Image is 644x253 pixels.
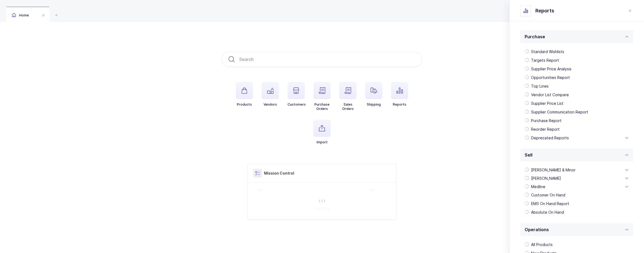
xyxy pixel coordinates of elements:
[522,199,631,208] div: EMS On Hand Report
[522,56,631,65] div: Targets Report
[535,8,554,14] span: Reports
[288,82,306,107] button: Customers
[520,223,633,236] div: Operations
[522,47,631,56] div: Standard Wishlists
[522,240,631,249] div: All Products
[313,82,331,111] button: PurchaseOrders
[520,43,633,146] div: Purchase
[522,82,631,91] div: Top Lines
[520,161,633,221] div: Sell
[520,30,633,43] div: Purchase
[522,125,631,134] div: Reorder Report
[522,166,631,174] div: [PERSON_NAME] & Minor
[522,174,631,183] div: [PERSON_NAME]
[365,82,382,107] button: Shipping
[522,191,631,199] div: Customer On Hand
[522,91,631,99] div: Vendor List Compare
[522,182,631,191] div: Medline
[522,108,631,116] div: Supplier Communication Report
[522,99,631,108] div: Supplier Price List
[12,13,29,17] span: Home
[522,65,631,73] div: Supplier Price Analysis
[236,82,253,107] button: Products
[264,171,294,176] h3: Mission Control
[627,8,633,14] button: close drawer
[522,134,631,142] div: Deprecated Reports
[522,116,631,125] div: Purchase Report
[262,82,279,107] button: Vendors
[522,73,631,82] div: Opportunities Report
[222,52,422,67] input: Search
[522,208,631,217] div: Absolute On Hand
[339,82,356,111] button: SalesOrders
[391,82,408,107] button: Reports
[313,120,331,144] button: Import
[520,148,633,161] div: Sell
